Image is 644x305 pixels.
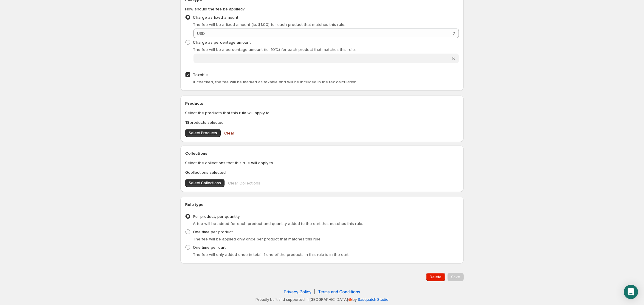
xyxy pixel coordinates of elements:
span: The fee will be a fixed amount (ie. $1.00) for each product that matches this rule. [193,22,345,27]
span: One time per product [193,229,233,234]
span: Charge as fixed amount [193,15,238,20]
p: products selected [185,119,459,125]
a: Sasquatch Studio [358,297,388,302]
p: Proudly built and supported in [GEOGRAPHIC_DATA]🍁by [183,297,461,302]
span: How should the fee be applied? [185,7,245,11]
span: The fee will only added once in total if one of the products in this rule is in the cart [193,252,349,257]
span: Per product, per quantity [193,214,240,219]
p: collections selected [185,169,459,175]
h2: Rule type [185,201,459,207]
p: Select the collections that this rule will apply to. [185,160,459,166]
span: If checked, the fee will be marked as taxable and will be included in the tax calculation. [193,79,357,84]
div: Open Intercom Messenger [624,285,638,299]
span: % [451,56,455,61]
p: Select the products that this rule will apply to. [185,110,459,116]
button: Select Collections [185,179,225,187]
span: Taxable [193,72,208,77]
button: Delete [426,273,445,281]
a: Privacy Policy [284,289,312,294]
span: | [314,289,315,294]
span: Select Collections [189,181,221,185]
span: A fee will be added for each product and quantity added to the cart that matches this rule. [193,221,363,226]
b: 18 [185,120,190,125]
span: Select Products [189,131,217,135]
button: Select Products [185,129,221,137]
h2: Products [185,100,459,106]
b: 0 [185,170,188,175]
span: Clear [224,130,234,136]
button: Clear [221,127,238,139]
span: USD [197,31,205,36]
h2: Collections [185,150,459,156]
span: The fee will be applied only once per product that matches this rule. [193,237,321,241]
span: Charge as percentage amount [193,40,251,45]
p: The fee will be a percentage amount (ie. 10%) for each product that matches this rule. [193,46,459,52]
span: One time per cart [193,245,226,250]
a: Terms and Conditions [318,289,360,294]
span: Delete [430,275,442,279]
